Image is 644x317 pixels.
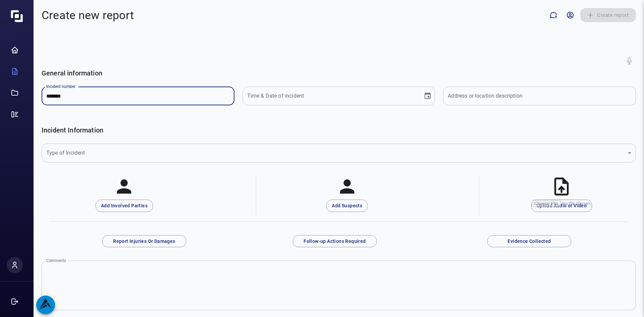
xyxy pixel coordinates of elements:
label: Incident number [46,84,75,89]
button: Choose date [421,89,434,103]
div: Evidence Collected [507,237,551,246]
button: Evidence Collected [487,235,571,248]
label: Comments [46,258,66,263]
input: Upload Audio or Video [532,200,592,212]
button: Add Involved Parties [96,200,153,212]
button: Report Injuries Or Damages [102,235,186,248]
button: Follow-up Actions Required [293,235,377,248]
button: Add Suspects [326,200,368,212]
h6: Incident Information [42,125,636,136]
div: Report Injuries Or Damages [113,237,175,246]
button: add [36,296,55,314]
h6: General information [42,68,636,78]
label: Upload Audio or Video [531,200,592,212]
div: Follow-up Actions Required [304,237,366,246]
img: vpj8eeh3pfOxh9Hu0eaQRnmXcTMAETMAEQhL4LyN26tEpyxP3AAAAAElFTkSuQmCC [7,10,27,22]
h4: Create new report [42,8,134,22]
